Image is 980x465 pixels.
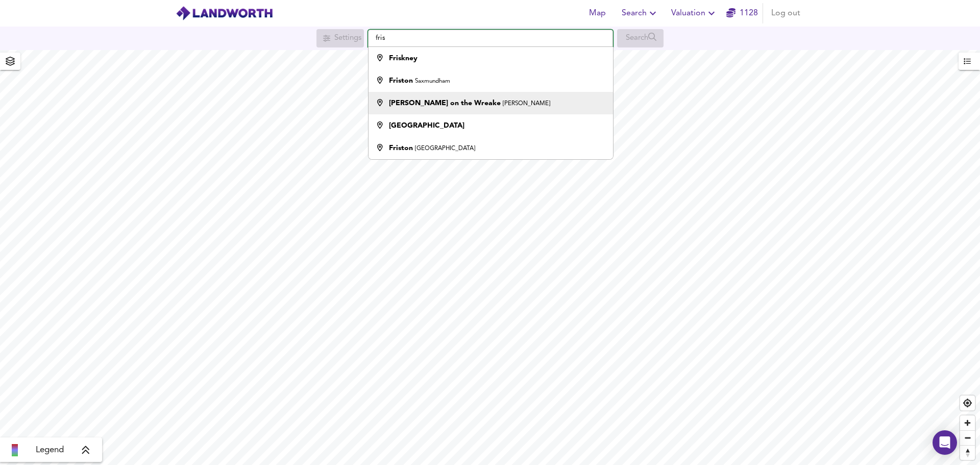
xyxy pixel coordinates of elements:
span: Log out [771,6,800,20]
div: Search for a location first or explore the map [617,29,664,47]
strong: Friston [389,144,413,152]
div: Search for a location first or explore the map [316,29,364,47]
span: Zoom out [960,431,975,445]
div: Open Intercom Messenger [933,430,957,455]
strong: [PERSON_NAME] on the Wreake [389,100,501,107]
span: Valuation [671,6,718,20]
span: Legend [36,444,64,456]
button: Find my location [960,396,975,410]
input: Enter a location... [368,30,613,47]
button: Reset bearing to north [960,445,975,460]
strong: Friskney [389,55,418,62]
button: Zoom out [960,430,975,445]
strong: Friston [389,77,413,84]
small: Saxmundham [415,78,450,84]
a: 1128 [726,6,758,20]
button: Search [618,3,663,23]
button: 1128 [726,3,758,23]
small: [PERSON_NAME] [503,101,550,107]
span: Map [585,6,609,20]
span: Search [622,6,659,20]
button: Valuation [667,3,722,23]
strong: [GEOGRAPHIC_DATA] [389,122,464,129]
button: Map [581,3,614,23]
button: Zoom in [960,415,975,430]
span: Reset bearing to north [960,446,975,460]
small: [GEOGRAPHIC_DATA] [415,145,475,152]
img: logo [176,6,273,21]
button: Log out [767,3,804,23]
